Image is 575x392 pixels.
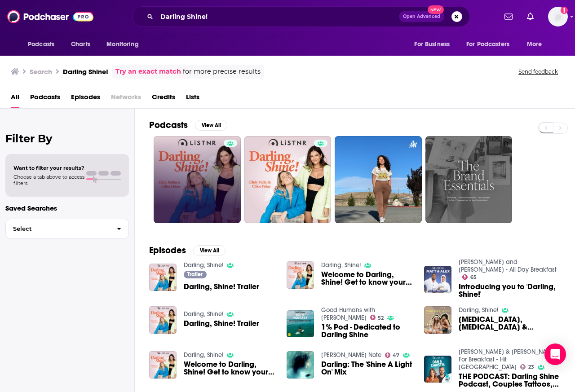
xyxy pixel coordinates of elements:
button: Select [5,219,129,239]
span: for more precise results [183,66,261,77]
input: Search podcasts, credits, & more... [157,9,399,24]
a: Darling, Shine! [184,351,223,359]
a: Lists [186,90,199,108]
span: 65 [470,275,477,279]
button: open menu [460,36,522,53]
a: Matt and Alex - All Day Breakfast [459,258,557,273]
a: Darling, Shine! [184,310,223,318]
a: All [11,90,19,108]
a: Episodes [71,90,100,108]
div: 0 [504,140,509,220]
a: Show notifications dropdown [523,9,537,24]
h3: Search [30,67,52,76]
button: open menu [521,36,553,53]
img: Darling: The 'Shine A Light On' Mix [287,351,314,379]
a: Darling, Shine! Trailer [184,320,259,327]
span: Open Advanced [403,14,440,19]
span: Logged in as alignPR [548,7,568,26]
a: 23 [520,364,534,370]
a: Darling, Shine! [184,261,223,269]
img: Darling, Shine! Trailer [149,306,177,334]
img: 1% Pod - Dedicated to Darling Shine [287,310,314,338]
a: EpisodesView All [149,245,226,256]
a: 47 [385,352,400,358]
p: Saved Searches [5,204,129,212]
button: Open AdvancedNew [399,11,444,22]
a: Show notifications dropdown [501,9,516,24]
span: Networks [111,90,141,108]
span: Trailer [187,272,203,277]
a: 0 [425,136,513,223]
span: For Podcasters [466,38,509,51]
h2: Episodes [149,245,186,256]
a: Podcasts [30,90,60,108]
a: Darling, Shine! [459,306,498,314]
a: THE PODCAST: Darling Shine Podcast, Couples Tattoos, And Two Second Rule... Yes or No? [459,373,561,388]
a: Introducing you to 'Darling, Shine!' [459,283,561,298]
a: Welcome to Darling, Shine! Get to know your hosts. [321,271,413,286]
a: Clomid, Covid & Cancer...Welcome back to Darling, Shine! Season 2. Feels good to be back! [459,316,561,331]
img: Clomid, Covid & Cancer...Welcome back to Darling, Shine! Season 2. Feels good to be back! [424,306,451,334]
button: open menu [22,36,66,53]
span: Choose a tab above to access filters. [13,174,84,186]
a: Darling: The 'Shine A Light On' Mix [321,361,413,376]
a: Credits [152,90,175,108]
a: Welcome to Darling, Shine! Get to know your hosts. [184,361,276,376]
div: Open Intercom Messenger [544,344,566,365]
span: Podcasts [28,38,54,51]
div: Search podcasts, credits, & more... [132,6,470,27]
button: View All [193,245,226,256]
a: 65 [462,274,477,280]
img: Welcome to Darling, Shine! Get to know your hosts. [287,261,314,289]
a: Good Humans with Cooper Chapman [321,306,375,322]
span: For Business [414,38,450,51]
img: THE PODCAST: Darling Shine Podcast, Couples Tattoos, And Two Second Rule... Yes or No? [424,356,451,383]
h3: Darling Shine! [63,67,108,76]
a: Ransom Note [321,351,381,359]
a: Darling, Shine! Trailer [184,283,259,291]
a: 1% Pod - Dedicated to Darling Shine [321,323,413,339]
span: 23 [528,365,534,369]
a: Darling, Shine! Trailer [149,264,177,291]
span: More [527,38,542,51]
img: Podchaser - Follow, Share and Rate Podcasts [7,8,93,25]
button: View All [195,120,227,131]
a: Dan & Christie For Breakfast - Hit VIC [459,348,557,371]
span: 47 [393,353,399,357]
a: 52 [370,315,384,320]
span: [MEDICAL_DATA], [MEDICAL_DATA] & [MEDICAL_DATA]...Welcome back to [GEOGRAPHIC_DATA], Shine! Seaso... [459,316,561,331]
button: Show profile menu [548,7,568,26]
span: Charts [71,38,90,51]
img: Introducing you to 'Darling, Shine!' [424,266,451,293]
a: PodcastsView All [149,119,227,131]
span: Monitoring [106,38,138,51]
a: Charts [65,36,96,53]
span: 52 [378,316,384,320]
h2: Podcasts [149,119,188,131]
button: Send feedback [516,68,561,75]
span: Select [6,226,110,232]
svg: Add a profile image [561,7,568,14]
img: User Profile [548,7,568,26]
